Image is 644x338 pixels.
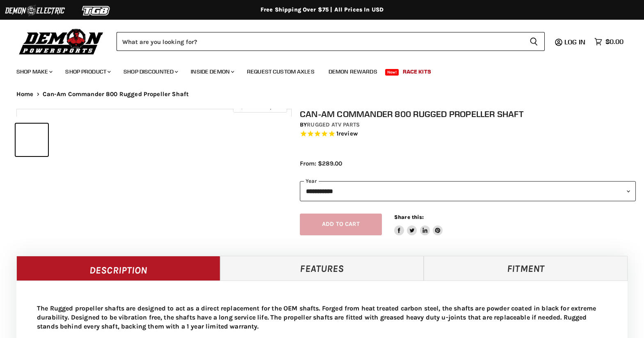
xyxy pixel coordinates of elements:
[590,36,628,48] a: $0.00
[523,32,545,51] button: Search
[116,32,523,51] input: Search
[10,63,57,80] a: Shop Make
[66,3,127,18] img: TGB Logo 2
[397,63,437,80] a: Race Kits
[564,38,585,46] span: Log in
[300,120,636,129] div: by
[43,91,189,98] span: Can-Am Commander 800 Rugged Propeller Shaft
[16,27,106,56] img: Demon Powersports
[394,214,443,235] aside: Share this:
[16,124,48,156] button: Can-Am Commander 800 Rugged Propeller Shaft thumbnail
[424,256,628,281] a: Fitment
[300,109,636,119] h1: Can-Am Commander 800 Rugged Propeller Shaft
[59,63,116,80] a: Shop Product
[4,3,66,18] img: Demon Electric Logo 2
[16,256,220,281] a: Description
[336,130,358,137] span: 1 reviews
[605,38,623,46] span: $0.00
[385,69,399,76] span: New!
[220,256,424,281] a: Features
[300,130,636,138] span: Rated 5.0 out of 5 stars 1 reviews
[117,63,183,80] a: Shop Discounted
[561,38,590,46] a: Log in
[241,63,321,80] a: Request Custom Axles
[338,130,358,137] span: review
[394,214,424,220] span: Share this:
[300,181,636,201] select: year
[16,91,34,98] a: Home
[10,60,621,80] ul: Main menu
[237,103,283,110] span: Click to expand
[185,63,239,80] a: Inside Demon
[307,121,360,128] a: Rugged ATV Parts
[116,32,545,51] form: Product
[322,63,384,80] a: Demon Rewards
[37,304,607,331] p: The Rugged propeller shafts are designed to act as a direct replacement for the OEM shafts. Forge...
[300,160,342,167] span: From: $289.00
